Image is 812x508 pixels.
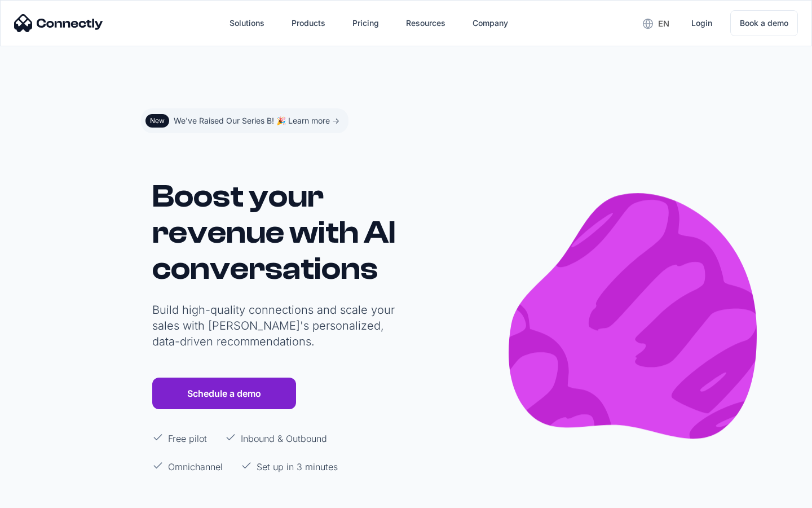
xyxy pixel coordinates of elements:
a: Login [682,10,721,37]
div: Products [292,15,325,31]
div: Resources [397,10,454,37]
a: NewWe've Raised Our Series B! 🎉 Learn more -> [141,108,348,133]
a: Pricing [343,10,388,37]
div: en [658,16,669,32]
div: Products [283,10,334,37]
a: Book a demo [730,10,798,36]
div: Pricing [352,15,379,31]
ul: Language list [23,488,68,504]
a: Schedule a demo [152,378,296,409]
div: Company [464,10,517,37]
div: Resources [406,15,445,31]
p: Free pilot [168,432,207,445]
h1: Boost your revenue with AI conversations [152,178,400,287]
div: We've Raised Our Series B! 🎉 Learn more -> [174,113,339,129]
p: Set up in 3 minutes [257,460,338,474]
p: Build high-quality connections and scale your sales with [PERSON_NAME]'s personalized, data-drive... [152,302,400,349]
div: Login [691,15,712,31]
p: Omnichannel [168,460,223,474]
div: Company [473,15,508,31]
div: Solutions [220,10,273,37]
p: Inbound & Outbound [241,432,327,445]
img: Connectly Logo [14,14,103,32]
div: en [634,15,678,32]
aside: Language selected: English [11,487,68,504]
div: Solutions [230,15,264,31]
div: New [150,116,165,125]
